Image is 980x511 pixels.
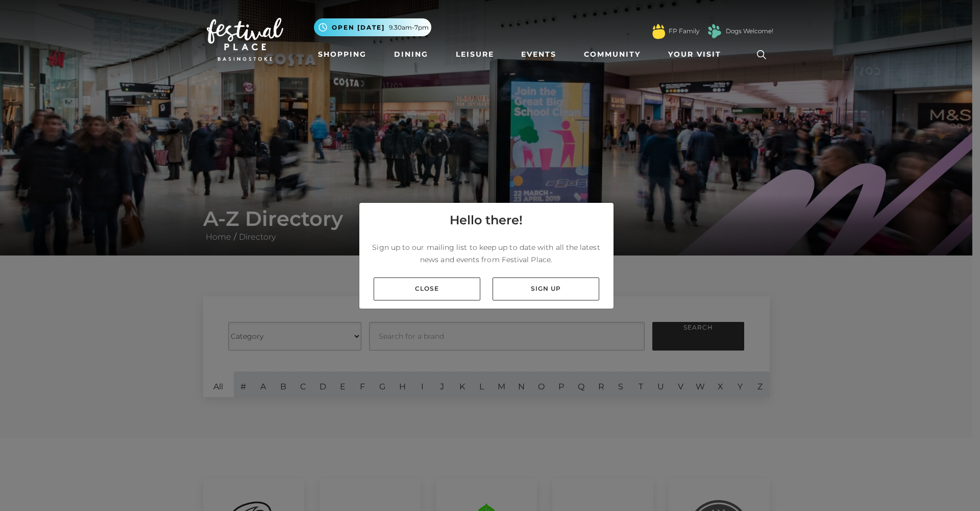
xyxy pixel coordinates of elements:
a: Leisure [452,45,498,64]
img: Festival Place Logo [207,18,283,61]
a: Community [580,45,645,64]
span: Your Visit [668,49,721,60]
a: Shopping [314,45,371,64]
a: Close [374,277,480,300]
span: 9.30am-7pm [389,23,429,32]
a: Your Visit [664,45,730,64]
a: FP Family [669,27,699,36]
a: Dining [390,45,432,64]
h4: Hello there! [450,211,523,229]
button: Open [DATE] 9.30am-7pm [314,18,431,36]
p: Sign up to our mailing list to keep up to date with all the latest news and events from Festival ... [367,241,605,266]
span: Open [DATE] [332,23,385,32]
a: Events [517,45,560,64]
a: Dogs Welcome! [726,27,773,36]
a: Sign up [493,277,599,300]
